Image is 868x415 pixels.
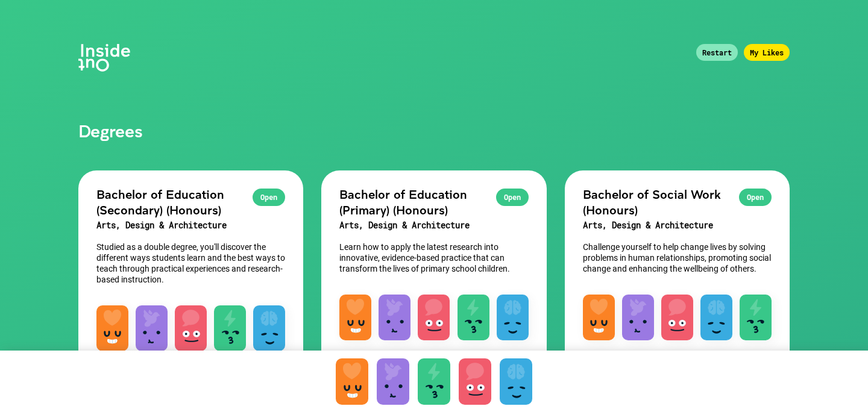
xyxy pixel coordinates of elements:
div: Open [496,189,529,206]
a: OpenBachelor of Education (Secondary) (Honours)Arts, Design & ArchitectureStudied as a double deg... [78,170,303,410]
h3: Arts, Design & Architecture [96,217,285,233]
div: Open [739,189,772,206]
h3: Arts, Design & Architecture [583,217,772,233]
a: OpenBachelor of Education (Primary) (Honours)Arts, Design & ArchitectureLearn how to apply the la... [321,170,546,399]
h2: Bachelor of Education (Primary) (Honours) [339,186,528,217]
p: Learn how to apply the latest research into innovative, evidence-based practice that can transfor... [339,242,528,274]
div: Open [253,189,285,206]
p: Challenge yourself to help change lives by solving problems in human relationships, promoting soc... [583,242,772,274]
h3: Arts, Design & Architecture [339,217,528,233]
div: Restart [696,44,738,61]
div: My Likes [744,44,790,61]
p: Studied as a double degree, you'll discover the different ways students learn and the best ways t... [96,242,285,285]
a: OpenBachelor of Social Work (Honours)Arts, Design & ArchitectureChallenge yourself to help change... [565,170,790,399]
h2: Bachelor of Social Work (Honours) [583,186,772,217]
h2: Bachelor of Education (Secondary) (Honours) [96,186,285,217]
a: My Likes [744,46,808,58]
